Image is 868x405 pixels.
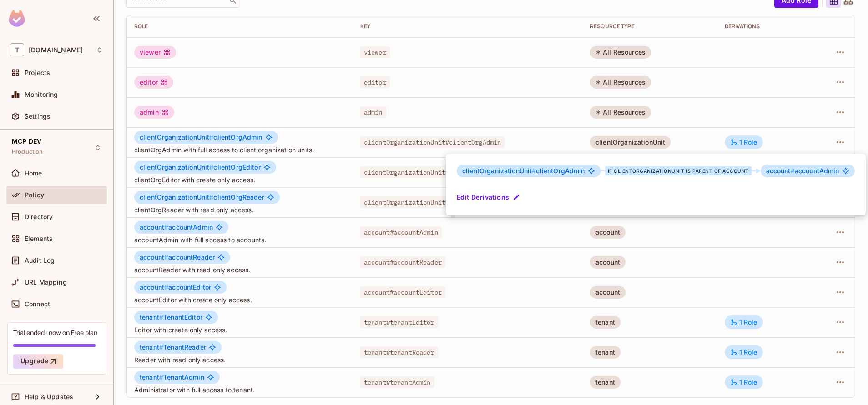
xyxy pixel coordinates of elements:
span: accountAdmin [766,167,839,175]
button: Edit Derivations [457,190,522,205]
span: account [766,167,795,175]
span: # [791,167,795,175]
span: clientOrgAdmin [462,167,585,175]
div: if clientOrganizationUnit is parent of account [605,166,752,175]
span: # [532,167,536,175]
span: clientOrganizationUnit [462,167,536,175]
